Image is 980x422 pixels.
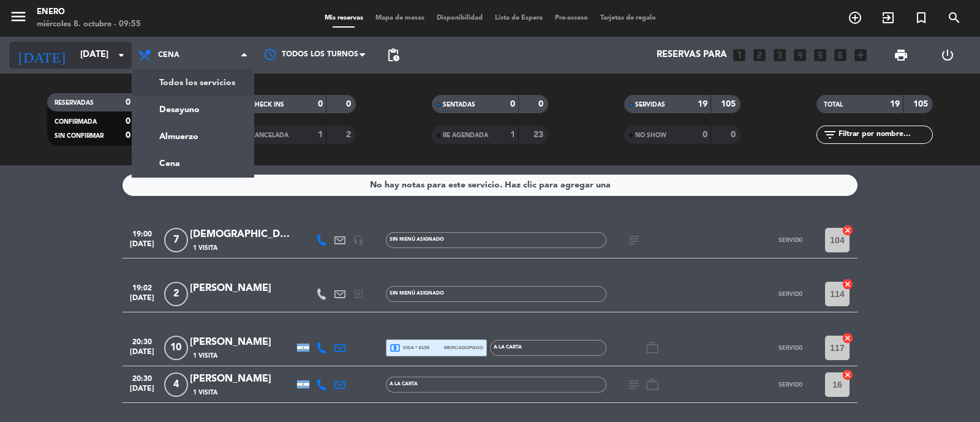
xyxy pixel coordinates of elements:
[894,48,908,62] span: print
[443,102,475,108] span: SENTADAS
[924,37,971,73] div: LOG OUT
[698,100,707,108] strong: 19
[390,291,444,296] span: Sin menú asignado
[731,130,738,139] strong: 0
[812,47,828,63] i: looks_5
[164,228,188,252] span: 7
[370,178,611,192] div: No hay notas para este servicio. Haz clic para agregar una
[759,282,821,306] button: SERVIDO
[657,50,727,61] span: Reservas para
[318,15,369,21] span: Mis reservas
[778,344,802,351] span: SERVIDO
[549,15,594,21] span: Pre-acceso
[369,15,431,21] span: Mapa de mesas
[164,282,188,306] span: 2
[431,15,489,21] span: Disponibilidad
[251,102,284,108] span: CHECK INS
[127,348,157,362] span: [DATE]
[55,100,94,106] span: RESERVADAS
[318,100,323,108] strong: 0
[193,351,217,361] span: 1 Visita
[778,290,802,297] span: SERVIDO
[390,342,401,353] i: local_atm
[842,369,854,381] i: cancel
[881,10,895,25] i: exit_to_app
[510,100,515,108] strong: 0
[823,127,837,142] i: filter_list
[489,15,549,21] span: Lista de Espera
[190,227,294,243] div: [DEMOGRAPHIC_DATA][PERSON_NAME]
[778,381,802,388] span: SERVIDO
[37,18,141,31] div: miércoles 8. octubre - 09:55
[193,388,217,398] span: 1 Visita
[55,119,97,125] span: CONFIRMADA
[853,47,869,63] i: add_box
[132,150,254,177] a: Cena
[37,6,141,18] div: Enero
[390,237,444,242] span: Sin menú asignado
[721,100,738,108] strong: 105
[752,47,767,63] i: looks_two
[778,236,802,243] span: SERVIDO
[127,371,157,385] span: 20:30
[635,102,665,108] span: SERVIDAS
[832,47,848,63] i: looks_6
[731,47,747,63] i: looks_one
[132,123,254,150] a: Almuerzo
[353,235,364,246] i: headset_mic
[127,280,157,294] span: 19:02
[127,294,157,308] span: [DATE]
[251,132,288,138] span: CANCELADA
[114,48,129,62] i: arrow_drop_down
[346,100,353,108] strong: 0
[759,228,821,252] button: SERVIDO
[190,334,294,350] div: [PERSON_NAME]
[533,130,546,139] strong: 23
[890,100,900,108] strong: 19
[164,372,188,397] span: 4
[627,377,641,392] i: subject
[132,69,254,96] a: Todos los servicios
[444,344,483,352] span: mercadopago
[759,336,821,360] button: SERVIDO
[386,48,401,62] span: pending_actions
[645,377,660,392] i: work_outline
[164,336,188,360] span: 10
[627,233,641,247] i: subject
[127,385,157,399] span: [DATE]
[346,130,353,139] strong: 2
[9,42,74,69] i: [DATE]
[914,10,929,25] i: turned_in_not
[494,345,522,350] span: A LA CARTA
[837,128,932,141] input: Filtrar por nombre...
[947,10,962,25] i: search
[645,341,660,355] i: work_outline
[635,132,666,138] span: NO SHOW
[792,47,808,63] i: looks_4
[759,372,821,397] button: SERVIDO
[190,371,294,387] div: [PERSON_NAME]
[126,131,130,140] strong: 0
[126,98,130,107] strong: 0
[55,133,104,139] span: SIN CONFIRMAR
[842,224,854,236] i: cancel
[158,51,179,59] span: Cena
[443,132,488,138] span: RE AGENDADA
[9,7,28,30] button: menu
[318,130,323,139] strong: 1
[510,130,515,139] strong: 1
[127,226,157,240] span: 19:00
[703,130,707,139] strong: 0
[9,7,28,26] i: menu
[913,100,930,108] strong: 105
[132,96,254,123] a: Desayuno
[126,117,130,126] strong: 0
[842,278,854,290] i: cancel
[127,240,157,254] span: [DATE]
[842,332,854,344] i: cancel
[390,342,429,353] span: visa * 8159
[390,382,418,386] span: A LA CARTA
[193,243,217,253] span: 1 Visita
[538,100,546,108] strong: 0
[772,47,788,63] i: looks_3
